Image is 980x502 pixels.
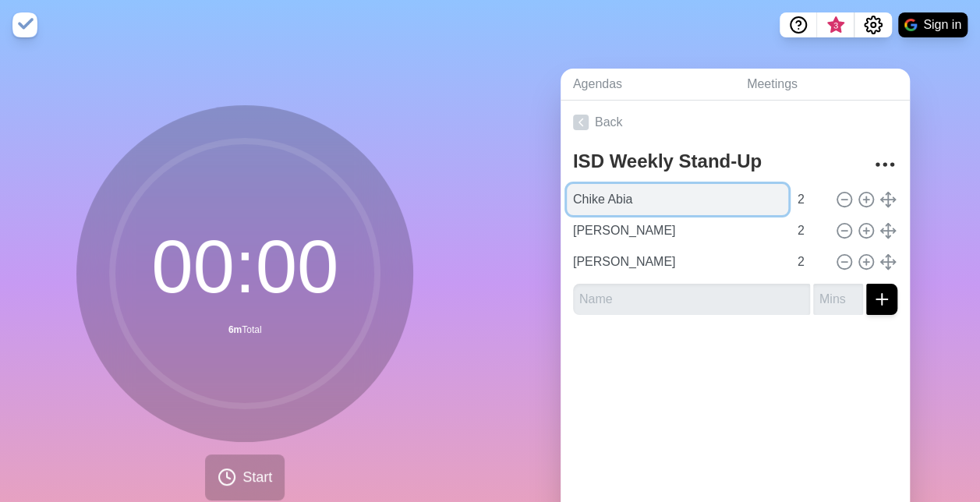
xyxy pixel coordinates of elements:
[854,12,892,37] button: Settings
[561,101,910,144] a: Back
[205,454,285,500] button: Start
[567,215,788,246] input: Name
[904,19,917,31] img: google logo
[12,12,37,37] img: timeblocks logo
[567,184,788,215] input: Name
[817,12,854,37] button: What’s new
[791,184,829,215] input: Mins
[869,149,900,180] button: More
[830,19,842,32] span: 3
[567,246,788,278] input: Name
[813,284,863,315] input: Mins
[898,12,968,37] button: Sign in
[734,69,910,101] a: Meetings
[791,215,829,246] input: Mins
[561,69,734,101] a: Agendas
[573,284,810,315] input: Name
[780,12,817,37] button: Help
[242,467,272,488] span: Start
[791,246,829,278] input: Mins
